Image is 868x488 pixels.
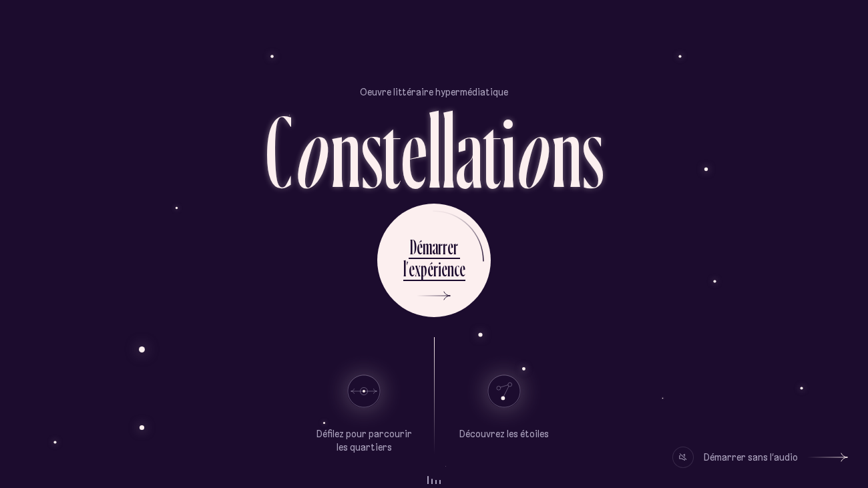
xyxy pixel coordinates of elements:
[421,256,427,282] div: p
[265,99,292,202] div: C
[455,99,483,202] div: a
[406,256,409,282] div: ’
[292,99,331,202] div: o
[331,99,361,202] div: n
[441,256,447,282] div: e
[427,256,433,282] div: é
[501,99,515,202] div: i
[409,256,415,282] div: e
[447,256,454,282] div: n
[453,234,458,260] div: r
[704,447,798,468] div: Démarrer sans l’audio
[483,99,501,202] div: t
[401,99,427,202] div: e
[415,256,421,282] div: x
[582,99,604,202] div: s
[438,234,443,260] div: r
[360,85,508,99] p: Oeuvre littéraire hypermédiatique
[417,234,423,260] div: é
[672,447,848,468] button: Démarrer sans l’audio
[314,428,414,454] p: Défilez pour parcourir les quartiers
[433,256,438,282] div: r
[403,256,406,282] div: l
[377,204,491,317] button: Démarrerl’expérience
[423,234,432,260] div: m
[441,99,455,202] div: l
[459,428,549,441] p: Découvrez les étoiles
[383,99,401,202] div: t
[447,234,453,260] div: e
[438,256,441,282] div: i
[432,234,438,260] div: a
[454,256,459,282] div: c
[552,99,582,202] div: n
[410,234,417,260] div: D
[513,99,552,202] div: o
[361,99,383,202] div: s
[443,234,447,260] div: r
[459,256,465,282] div: e
[427,99,441,202] div: l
